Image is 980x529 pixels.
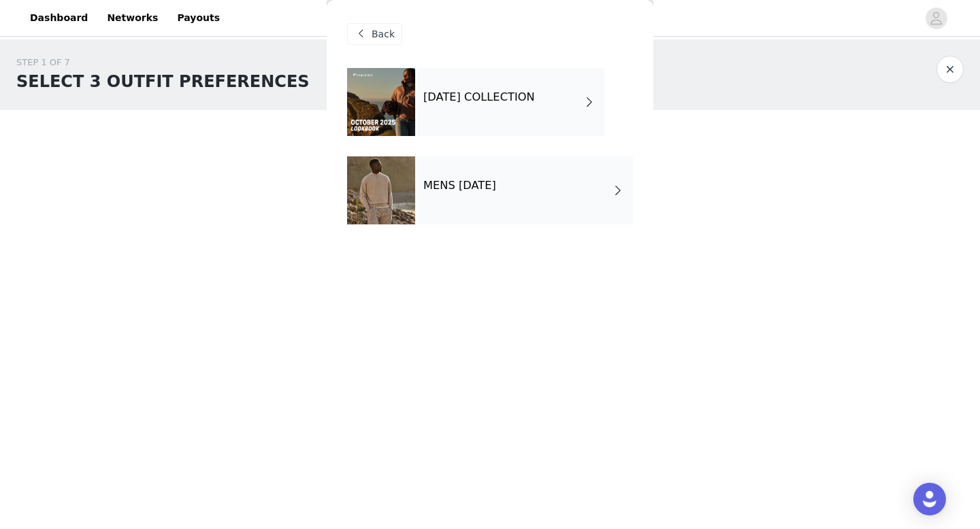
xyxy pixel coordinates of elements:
[930,7,943,29] div: avatar
[913,483,946,515] div: Open Intercom Messenger
[423,91,535,103] h4: [DATE] COLLECTION
[372,27,395,41] span: Back
[423,180,496,192] h4: MENS [DATE]
[16,69,310,94] h1: SELECT 3 OUTFIT PREFERENCES
[169,3,228,33] a: Payouts
[99,3,166,33] a: Networks
[16,56,310,69] div: STEP 1 OF 7
[22,3,96,33] a: Dashboard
